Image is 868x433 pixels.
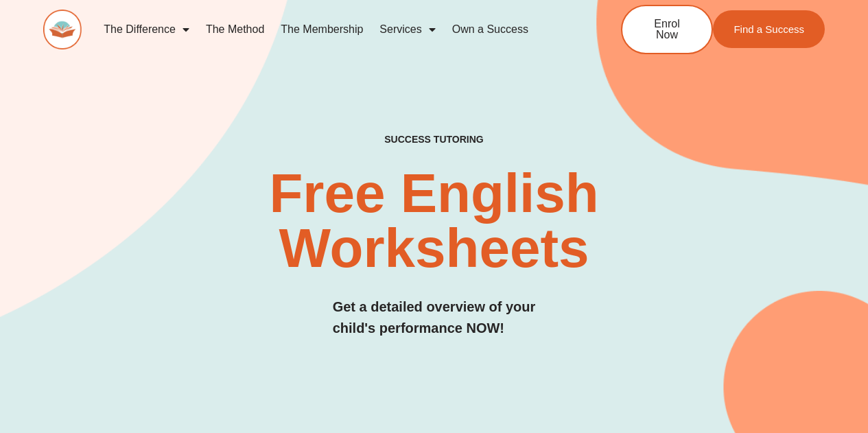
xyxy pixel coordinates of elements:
a: Find a Success [713,10,825,48]
a: The Difference [95,14,198,45]
span: Find a Success [734,24,804,34]
h4: SUCCESS TUTORING​ [318,134,550,145]
h2: Free English Worksheets​ [176,166,692,276]
nav: Menu [95,14,576,45]
a: Enrol Now [621,5,713,54]
a: The Method [198,14,272,45]
a: Services [371,14,443,45]
h3: Get a detailed overview of your child's performance NOW! [333,296,536,339]
a: Own a Success [444,14,537,45]
span: Enrol Now [643,19,691,40]
a: The Membership [272,14,371,45]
